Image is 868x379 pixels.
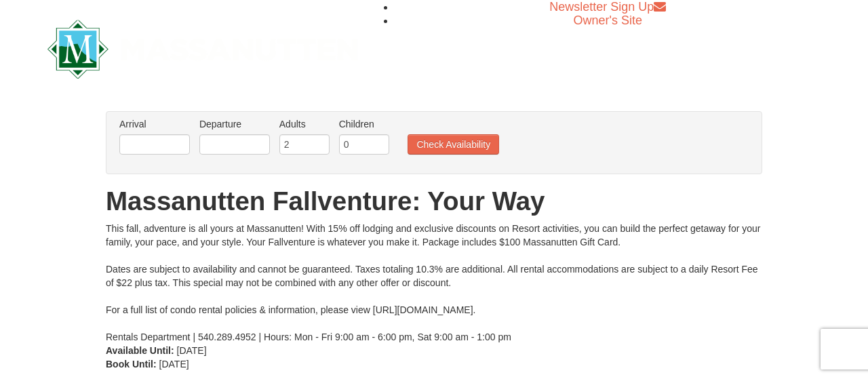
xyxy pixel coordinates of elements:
[159,359,189,370] span: [DATE]
[119,117,190,131] label: Arrival
[339,117,389,131] label: Children
[106,188,762,215] h1: Massanutten Fallventure: Your Way
[106,222,762,344] div: This fall, adventure is all yours at Massanutten! With 15% off lodging and exclusive discounts on...
[574,14,642,27] a: Owner's Site
[47,31,358,63] a: Massanutten Resort
[408,134,499,155] button: Check Availability
[106,359,157,370] strong: Book Until:
[279,117,330,131] label: Adults
[47,20,358,79] img: Massanutten Resort Logo
[106,345,174,356] strong: Available Until:
[177,345,207,356] span: [DATE]
[199,117,270,131] label: Departure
